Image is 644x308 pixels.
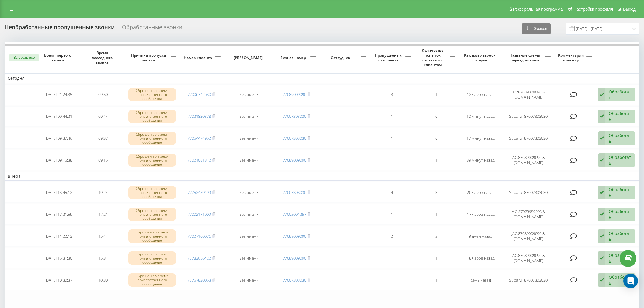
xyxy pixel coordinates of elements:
a: 77006742630 [187,92,211,97]
td: MG:87073959595 & [DOMAIN_NAME] [503,204,554,225]
td: Без имени [224,150,275,170]
div: Обработанные звонки [122,24,182,33]
a: 77007303030 [283,190,306,195]
td: Subaru: 87007303030 [503,128,554,149]
td: Subaru: 87007303030 [503,270,554,290]
td: JAC:87089009090 & [DOMAIN_NAME] [503,150,554,170]
span: Название схемы переадресации [506,53,545,62]
a: 77007303030 [283,135,306,141]
a: 77089009090 [283,233,306,239]
td: 1 [414,270,458,290]
td: Без имени [224,106,275,127]
td: 09:37 [81,128,125,149]
td: 1 [369,204,414,225]
td: Subaru: 87007303030 [503,182,554,203]
div: Обработать [609,230,632,242]
div: Сброшен во время приветственного сообщения [128,132,176,145]
td: [DATE] 10:30:37 [36,270,81,290]
td: 15:31 [81,248,125,268]
td: 2 [369,226,414,247]
td: 15:44 [81,226,125,247]
td: 9 дней назад [458,226,503,247]
td: 09:44 [81,106,125,127]
td: 1 [414,204,458,225]
span: Количество попыток связаться с клиентом [417,48,450,67]
td: 39 минут назад [458,150,503,170]
td: Без имени [224,182,275,203]
td: 17:21 [81,204,125,225]
span: Настройки профиля [573,7,613,12]
span: Номер клиента [182,55,215,60]
span: Как долго звонок потерян [464,53,498,62]
td: 10 минут назад [458,106,503,127]
td: 10:30 [81,270,125,290]
a: 77021830378 [187,114,211,119]
span: [PERSON_NAME] [229,55,269,60]
div: Open Intercom Messenger [623,274,638,288]
div: Обработать [609,110,632,122]
td: Без имени [224,84,275,105]
div: Необработанные пропущенные звонки [5,24,115,33]
span: Комментарий к звонку [557,53,586,62]
td: 1 [369,106,414,127]
td: 1 [414,248,458,268]
span: Сотрудник [322,55,361,60]
div: Сброшен во время приветственного сообщения [128,186,176,199]
td: [DATE] 21:24:35 [36,84,81,105]
a: 77089009090 [283,157,306,163]
td: [DATE] 11:22:13 [36,226,81,247]
span: Время первого звонка [41,53,76,62]
a: 77021081312 [187,157,211,163]
a: 77007303030 [283,277,306,283]
div: Сброшен во время приветственного сообщения [128,229,176,243]
td: 09:15 [81,150,125,170]
td: 17 часов назад [458,204,503,225]
td: Без имени [224,248,275,268]
td: 3 [414,182,458,203]
div: Сброшен во время приветственного сообщения [128,88,176,101]
td: Без имени [224,128,275,149]
span: Время последнего звонка [86,51,120,65]
td: 2 [414,226,458,247]
div: Сброшен во время приветственного сообщения [128,208,176,221]
div: Сброшен во время приветственного сообщения [128,273,176,287]
td: JAC:87089009090 & [DOMAIN_NAME] [503,248,554,268]
td: JAC:87089009090 & [DOMAIN_NAME] [503,226,554,247]
td: 09:50 [81,84,125,105]
td: Без имени [224,270,275,290]
td: [DATE] 13:45:12 [36,182,81,203]
div: Обработать [609,208,632,220]
td: 1 [414,84,458,105]
a: 77002001257 [283,212,306,217]
a: 77089009090 [283,92,306,97]
td: 0 [414,128,458,149]
span: Выход [623,7,636,12]
td: Subaru: 87007303030 [503,106,554,127]
td: день назад [458,270,503,290]
a: 77089009090 [283,255,306,261]
td: 20 часов назад [458,182,503,203]
td: [DATE] 09:44:21 [36,106,81,127]
span: Причина пропуска звонка [128,53,170,62]
div: Сброшен во время приветственного сообщения [128,154,176,167]
td: [DATE] 09:37:46 [36,128,81,149]
td: 1 [369,150,414,170]
a: 77002171009 [187,212,211,217]
button: Выбрать все [9,54,39,61]
td: Вчера [5,172,639,181]
td: 1 [414,150,458,170]
td: 1 [369,270,414,290]
td: 19:24 [81,182,125,203]
td: JAC:87089009090 & [DOMAIN_NAME] [503,84,554,105]
td: 12 часов назад [458,84,503,105]
div: Обработать [609,132,632,144]
div: Обработать [609,274,632,286]
div: Сброшен во время приветственного сообщения [128,251,176,265]
button: Экспорт [522,23,551,34]
td: Сегодня [5,74,639,83]
td: 1 [369,248,414,268]
span: Реферальная программа [513,7,563,12]
td: 4 [369,182,414,203]
span: Пропущенных от клиента [373,53,405,62]
a: 77757830053 [187,277,211,283]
